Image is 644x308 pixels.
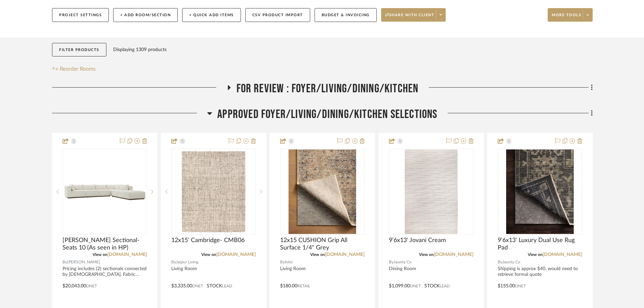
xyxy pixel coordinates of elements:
[63,259,67,265] span: By
[434,252,473,257] a: [DOMAIN_NAME]
[289,149,356,234] img: 12x15 CUSHION Grip All Surface 1/4" Grey
[172,150,255,233] img: 12x15' Cambridge- CMB06
[171,259,176,265] span: By
[385,13,435,23] span: Share with client
[113,43,167,56] div: Displaying 1309 products
[543,252,582,257] a: [DOMAIN_NAME]
[405,149,457,234] img: 9'6x13' Jovani Cream
[498,259,502,265] span: By
[285,259,293,265] span: loloi
[107,252,147,257] a: [DOMAIN_NAME]
[315,8,377,22] button: Budget & Invoicing
[280,237,365,252] span: 12x15 CUSHION Grip All Surface 1/4" Grey
[280,259,285,265] span: By
[552,13,581,23] span: More tools
[176,259,198,265] span: Jaipur Living
[201,253,216,257] span: View on
[389,237,446,244] span: 9'6x13' Jovani Cream
[113,8,178,22] button: + Add Room/Section
[502,259,520,265] span: Jaunty Co
[528,253,543,257] span: View on
[67,259,100,265] span: [PERSON_NAME]
[52,43,106,57] button: Filter Products
[419,253,434,257] span: View on
[498,237,582,252] span: 9'6x13' Luxury Dual Use Rug Pad
[60,65,96,73] span: Reorder Rooms
[52,65,96,73] button: Reorder Rooms
[310,253,325,257] span: View on
[182,8,241,22] button: + Quick Add Items
[171,237,245,244] span: 12x15' Cambridge- CMB06
[394,259,412,265] span: Jaunty Co
[52,8,109,22] button: Project Settings
[325,252,365,257] a: [DOMAIN_NAME]
[389,259,394,265] span: By
[506,149,574,234] img: 9'6x13' Luxury Dual Use Rug Pad
[216,252,256,257] a: [DOMAIN_NAME]
[93,253,107,257] span: View on
[381,8,446,22] button: Share with client
[237,81,419,96] span: FOR REVIEW : Foyer/Living/Dining/Kitchen
[63,150,146,233] img: Dimitry Sectional- Seats 10 (As seen in HP)
[217,107,437,122] span: APPROVED FOYER/LIVING/DINING/KITCHEN SELECTIONS
[63,237,147,252] span: [PERSON_NAME] Sectional- Seats 10 (As seen in HP)
[245,8,310,22] button: CSV Product Import
[548,8,593,22] button: More tools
